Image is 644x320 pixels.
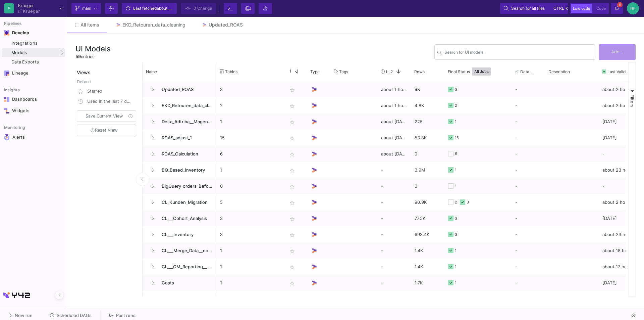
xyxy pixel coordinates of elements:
mat-icon: star_border [288,199,296,207]
button: Code [594,4,608,13]
div: - [515,98,541,113]
div: 1 [455,259,457,275]
div: 15 [455,130,459,146]
span: Scheduled DAGs [57,313,92,318]
div: Used in the last 7 days [87,96,132,106]
div: Integrations [11,41,63,46]
div: Data Exports [11,59,63,65]
div: - [377,178,411,194]
mat-icon: star_border [288,279,296,287]
div: - [377,226,411,242]
span: k [566,4,568,12]
div: - [515,194,541,210]
p: 1 [220,243,280,259]
button: Search for all filesctrlk [500,3,568,14]
span: Costs [158,275,213,291]
div: Last fetched [133,3,173,13]
div: 1.4K [411,242,444,259]
p: 2 [220,98,280,113]
div: about 23 hours ago [599,291,639,307]
div: - [515,130,541,145]
img: Tab icon [115,22,121,28]
div: - [515,291,541,307]
div: Develop [12,30,22,36]
div: 330.8K [411,291,444,307]
div: Lineage [12,71,56,76]
button: Reset View [77,125,136,136]
div: 3.9M [411,162,444,178]
span: Data Tests [520,69,536,74]
div: 77.5K [411,210,444,226]
button: HF [625,2,639,14]
mat-icon: star_border [288,247,296,255]
div: 2 [455,98,457,113]
div: 1 [455,114,457,130]
span: Search for all files [511,3,545,13]
div: Krueger [23,9,40,13]
p: 3 [220,227,280,242]
div: Default [77,79,138,86]
img: UI Model [311,167,318,174]
div: 1.4K [411,259,444,275]
mat-icon: star_border [288,215,296,223]
div: - [377,291,411,307]
span: New run [15,313,33,318]
div: - [377,210,411,226]
div: 53.8K [411,130,444,146]
div: 1 [455,162,457,178]
p: 1 [220,275,280,291]
div: about 23 hours ago [599,162,639,178]
mat-icon: star_border [288,167,296,175]
div: about 1 hour ago [377,81,411,97]
img: Navigation icon [4,30,9,36]
div: HF [627,2,639,14]
img: UI Model [311,247,318,254]
img: Navigation icon [4,97,9,102]
div: - [515,162,541,178]
span: Models [11,50,27,55]
div: 1 [455,243,457,259]
div: Widgets [12,108,56,113]
p: 5 [220,194,280,210]
div: about 18 hours ago [599,242,639,259]
div: Starred [87,86,132,96]
mat-icon: star_border [288,118,296,126]
button: Save Current View [77,110,136,122]
span: CL___Inventory [158,227,213,242]
a: Navigation iconWidgets [2,105,65,116]
span: ROAS_Calculation [158,146,213,162]
div: about [DATE] [377,146,411,162]
div: K [4,3,14,13]
span: about 1 hour ago [157,6,188,11]
a: Data Exports [2,58,65,66]
div: 225 [411,113,444,130]
span: 11 [617,2,623,7]
span: Updated_ROAS [158,82,213,97]
p: 6 [220,146,280,162]
p: 3 [220,82,280,97]
div: 3 [467,194,469,210]
div: 1 [455,275,457,291]
div: about [DATE] [377,113,411,130]
div: about 17 hours ago [599,259,639,275]
span: Type [310,69,320,74]
div: Views [75,62,139,76]
div: about 2 hours ago [599,97,639,113]
img: UI Model [311,183,318,190]
a: Navigation iconDashboards [2,94,65,105]
span: EKD_Retouren_data_cleaning [158,98,213,113]
a: Navigation iconLineage [2,68,65,79]
p: 1 [220,162,280,178]
div: - [377,162,411,178]
div: - [377,275,411,291]
p: 0 [220,178,280,194]
img: UI Model [311,102,318,109]
img: UI Model [311,279,318,286]
mat-icon: star_border [288,134,296,142]
mat-icon: star_border [288,150,296,158]
div: 1.7K [411,275,444,291]
button: Last fetchedabout 1 hour ago [122,3,177,14]
mat-icon: star_border [288,102,296,110]
span: Tags [339,69,348,74]
img: Navigation icon [4,134,10,140]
